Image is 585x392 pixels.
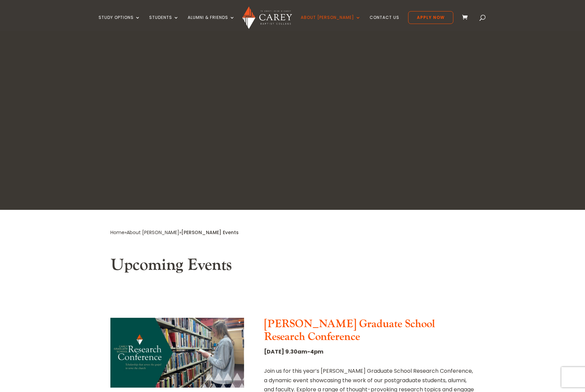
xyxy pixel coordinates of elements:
[181,229,239,236] span: [PERSON_NAME] Events
[149,15,179,31] a: Students
[110,318,244,388] img: CGS Research Conference 2025
[264,318,475,347] h3: [PERSON_NAME] Graduate School Research Conference
[242,6,292,29] img: Carey Baptist College
[110,255,475,278] h2: Upcoming Events
[110,382,244,390] a: CGS Research Conference 2025
[188,15,235,31] a: Alumni & Friends
[110,229,239,236] span: » »
[370,15,399,31] a: Contact Us
[127,229,179,236] a: About [PERSON_NAME]
[110,229,125,236] a: Home
[408,11,453,24] a: Apply Now
[301,15,361,31] a: About [PERSON_NAME]
[99,15,140,31] a: Study Options
[264,348,323,356] strong: [DATE] 9.30am-4pm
